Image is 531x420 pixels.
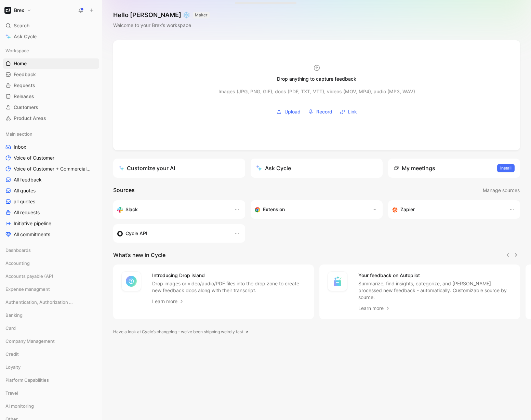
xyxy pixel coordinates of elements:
[14,176,42,183] span: All feedback
[3,362,99,374] div: Loyalty
[3,310,99,322] div: Banking
[5,273,53,280] span: Accounts payable (AP)
[5,338,55,344] span: Company Management
[497,164,515,172] button: Install
[5,312,23,319] span: Banking
[3,129,99,139] div: Main section
[14,144,26,150] span: Inbox
[14,220,51,227] span: Initiative pipeline
[14,93,34,100] span: Releases
[284,108,301,116] span: Upload
[14,71,36,78] span: Feedback
[263,205,285,214] h3: Extension
[3,102,99,112] a: Customers
[5,299,74,306] span: Authentication, Authorization & Auditing
[5,351,19,357] span: Credit
[3,142,99,152] a: Inbox
[3,388,99,400] div: Travel
[5,247,31,254] span: Dashboards
[113,21,210,29] div: Welcome to your Brex’s workspace
[3,336,99,348] div: Company Management
[14,82,35,89] span: Requests
[400,205,415,214] h3: Zapier
[5,325,16,331] span: Card
[358,304,390,312] a: Learn more
[256,164,291,172] div: Ask Cycle
[483,186,520,194] span: Manage sources
[3,336,99,346] div: Company Management
[3,375,99,385] div: Platform Capabilities
[3,245,99,255] div: Dashboards
[5,364,21,370] span: Loyalty
[3,297,99,309] div: Authentication, Authorization & Auditing
[14,187,36,194] span: All quotes
[5,403,34,409] span: AI monitoring
[113,159,245,178] a: Customize your AI
[14,32,37,41] span: Ask Cycle
[3,129,99,240] div: Main sectionInboxVoice of CustomerVoice of Customer + Commercial NRR FeedbackAll feedbackAll quot...
[3,258,99,268] div: Accounting
[113,11,210,19] h1: Hello [PERSON_NAME] ❄️
[3,349,99,361] div: Credit
[3,401,99,413] div: AI monitoring
[3,271,99,283] div: Accounts payable (AP)
[3,218,99,229] a: Initiative pipeline
[3,164,99,174] a: Voice of Customer + Commercial NRR Feedback
[3,58,99,69] a: Home
[3,175,99,185] a: All feedback
[3,45,99,56] div: Workspace
[3,297,99,307] div: Authentication, Authorization & Auditing
[14,209,40,216] span: All requests
[306,107,335,117] button: Record
[117,229,227,238] div: Sync customers & send feedback from custom sources. Get inspired by our favorite use case
[113,328,249,335] a: Have a look at Cycle’s changelog – we’ve been shipping weirdly fast
[14,198,35,205] span: all quotes
[152,271,306,280] h4: Introducing Drop island
[3,207,99,218] a: All requests
[3,401,99,411] div: AI monitoring
[152,297,184,306] a: Learn more
[14,7,24,13] h1: Brex
[3,31,99,42] a: Ask Cycle
[3,310,99,320] div: Banking
[348,108,357,116] span: Link
[3,197,99,207] a: all quotes
[14,22,29,30] span: Search
[5,390,18,396] span: Travel
[14,60,27,67] span: Home
[3,153,99,163] a: Voice of Customer
[113,251,165,259] h2: What’s new in Cycle
[3,375,99,387] div: Platform Capabilities
[5,131,32,137] span: Main section
[3,91,99,101] a: Releases
[119,164,175,172] div: Customize your AI
[3,284,99,294] div: Expense managment
[316,108,332,116] span: Record
[14,165,92,172] span: Voice of Customer + Commercial NRR Feedback
[255,205,365,214] div: Capture feedback from anywhere on the web
[5,260,30,267] span: Accounting
[274,107,303,117] button: Upload
[251,159,383,178] button: Ask Cycle
[358,280,512,301] p: Summarize, find insights, categorize, and [PERSON_NAME] processed new feedback - automatically. C...
[4,7,11,14] img: Brex
[3,186,99,196] a: All quotes
[358,271,512,280] h4: Your feedback on Autopilot
[3,245,99,257] div: Dashboards
[5,286,50,293] span: Expense managment
[125,205,138,214] h3: Slack
[3,258,99,270] div: Accounting
[113,186,135,195] h2: Sources
[3,323,99,333] div: Card
[3,349,99,359] div: Credit
[5,47,29,54] span: Workspace
[193,12,210,18] button: MAKER
[3,323,99,335] div: Card
[394,164,435,172] div: My meetings
[5,377,49,383] span: Platform Capabilities
[3,5,33,15] button: BrexBrex
[3,229,99,240] a: All commitments
[3,69,99,80] a: Feedback
[14,104,38,111] span: Customers
[152,280,306,294] p: Drop images or video/audio/PDF files into the drop zone to create new feedback docs along with th...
